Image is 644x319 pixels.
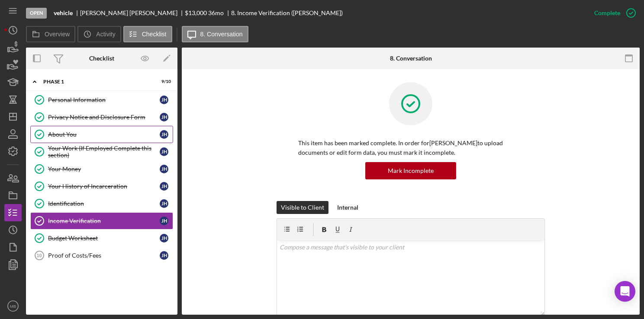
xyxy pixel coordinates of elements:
[30,160,173,178] a: Your MoneyJH
[155,79,171,84] div: 9 / 10
[30,91,173,108] a: Personal InformationJH
[182,26,248,42] button: 8. Conversation
[30,126,173,143] a: About YouJH
[96,31,115,38] label: Activity
[36,253,42,258] tspan: 10
[30,108,173,126] a: Privacy Notice and Disclosure FormJH
[160,165,168,173] div: J H
[26,8,47,19] div: Open
[160,234,168,242] div: J H
[333,201,363,214] button: Internal
[43,79,149,84] div: Phase 1
[160,113,168,121] div: J H
[80,10,185,16] div: [PERSON_NAME] [PERSON_NAME]
[160,147,168,156] div: J H
[160,130,168,139] div: J H
[48,252,160,259] div: Proof of Costs/Fees
[200,31,243,38] label: 8. Conversation
[390,55,432,62] div: 8. Conversation
[208,10,224,16] div: 36 mo
[281,201,324,214] div: Visible to Client
[54,10,73,16] b: vehicle
[160,182,168,191] div: J H
[160,217,168,225] div: J H
[298,138,523,158] p: This item has been marked complete. In order for [PERSON_NAME] to upload documents or edit form d...
[123,26,172,42] button: Checklist
[48,131,160,138] div: About You
[277,201,328,214] button: Visible to Client
[586,4,640,22] button: Complete
[160,199,168,208] div: J H
[30,247,173,264] a: 10Proof of Costs/FeesJH
[4,297,22,315] button: MB
[48,166,160,172] div: Your Money
[89,55,114,62] div: Checklist
[30,143,173,160] a: Your Work (If Employed Complete this section)JH
[10,304,16,309] text: MB
[48,183,160,190] div: Your History of Incarceration
[142,31,167,38] label: Checklist
[231,10,343,16] div: 8. Income Verification ([PERSON_NAME])
[388,162,434,179] div: Mark Incomplete
[26,26,75,42] button: Overview
[48,235,160,242] div: Budget Worksheet
[185,9,207,16] span: $13,000
[48,96,160,103] div: Personal Information
[48,200,160,207] div: Identification
[615,281,635,302] div: Open Intercom Messenger
[48,114,160,121] div: Privacy Notice and Disclosure Form
[48,217,160,224] div: Income Verification
[30,230,173,247] a: Budget WorksheetJH
[45,31,70,38] label: Overview
[365,162,456,179] button: Mark Incomplete
[160,96,168,104] div: J H
[48,145,160,159] div: Your Work (If Employed Complete this section)
[337,201,358,214] div: Internal
[30,212,173,230] a: Income VerificationJH
[594,4,620,22] div: Complete
[30,195,173,212] a: IdentificationJH
[77,26,121,42] button: Activity
[30,178,173,195] a: Your History of IncarcerationJH
[160,251,168,260] div: J H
